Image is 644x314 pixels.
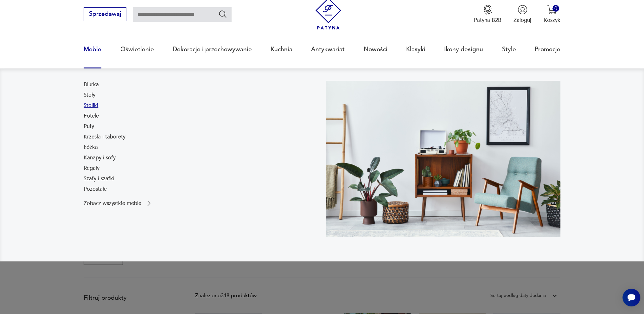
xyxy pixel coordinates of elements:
[547,5,557,15] img: Ikona koszyka
[483,5,493,15] img: Ikona medalu
[84,144,98,151] a: Łóżka
[502,35,516,64] a: Style
[311,35,345,64] a: Antykwariat
[84,7,126,21] button: Sprzedawaj
[84,81,99,88] a: Biurka
[84,35,101,64] a: Meble
[364,35,387,64] a: Nowości
[444,35,483,64] a: Ikony designu
[173,35,252,64] a: Dekoracje i przechowywanie
[84,133,125,141] a: Krzesła i taborety
[474,5,501,24] button: Patyna B2B
[120,35,154,64] a: Oświetlenie
[271,35,292,64] a: Kuchnia
[84,201,141,206] p: Zobacz wszystkie meble
[535,35,560,64] a: Promocje
[518,5,527,15] img: Ikonka użytkownika
[84,154,116,162] a: Kanapy i sofy
[84,102,98,109] a: Stoliki
[84,164,99,172] a: Regały
[406,35,425,64] a: Klasyki
[84,12,126,17] a: Sprzedawaj
[218,10,227,19] button: Szukaj
[552,5,559,12] div: 0
[474,16,501,24] p: Patyna B2B
[622,289,640,306] iframe: Smartsupp widget button
[84,175,114,183] a: Szafy i szafki
[544,5,560,24] button: 0Koszyk
[326,81,560,237] img: 969d9116629659dbb0bd4e745da535dc.jpg
[84,123,94,130] a: Pufy
[474,5,501,24] a: Ikona medaluPatyna B2B
[84,91,95,99] a: Stoły
[544,16,560,24] p: Koszyk
[84,200,153,207] a: Zobacz wszystkie meble
[513,16,531,24] p: Zaloguj
[84,112,99,120] a: Fotele
[513,5,531,24] button: Zaloguj
[84,185,107,193] a: Pozostałe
